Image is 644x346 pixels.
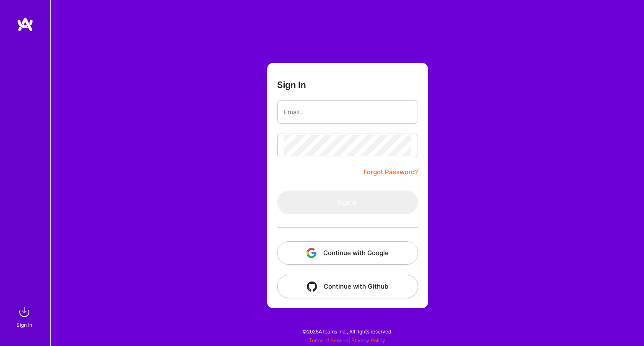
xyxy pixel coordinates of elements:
[277,241,418,265] button: Continue with Google
[18,304,33,329] a: sign inSign In
[309,337,385,343] span: |
[17,17,34,32] img: logo
[351,337,385,343] a: Privacy Policy
[277,80,306,90] h3: Sign In
[16,320,32,329] div: Sign In
[306,248,317,258] img: icon
[277,191,418,214] button: Sign In
[284,101,411,123] input: Email...
[309,337,348,343] a: Terms of Service
[16,304,33,320] img: sign in
[307,281,317,292] img: icon
[277,275,418,298] button: Continue with Github
[50,321,644,342] div: © 2025 ATeams Inc., All rights reserved.
[364,167,418,177] a: Forgot Password?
